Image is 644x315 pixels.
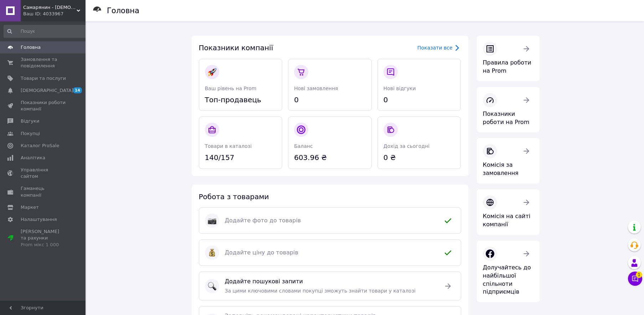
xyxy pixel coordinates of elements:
[225,217,435,225] span: Додайте фото до товарів
[208,282,216,290] img: :mag:
[383,86,416,91] span: Нові відгуки
[205,143,252,149] span: Товари в каталозі
[483,59,531,74] span: Правила роботи на Prom
[199,43,273,52] span: Показники компанії
[21,167,66,180] span: Управління сайтом
[294,86,338,91] span: Нові замовлення
[477,36,540,81] a: Правила роботи на Prom
[205,95,277,105] span: Топ-продавець
[225,288,416,294] span: За цими ключовими словами покупці зможуть знайти товари у каталозі
[21,143,59,149] span: Каталог ProSale
[21,216,57,223] span: Налаштування
[23,11,86,17] div: Ваш ID: 4033967
[417,43,461,52] a: Показати все
[199,239,461,266] a: :moneybag:Додайте ціну до товарів
[107,6,139,15] h1: Головна
[21,204,39,211] span: Маркет
[199,192,269,201] span: Робота з товарами
[21,130,40,137] span: Покупці
[383,143,429,149] span: Дохід за сьогодні
[294,95,366,105] span: 0
[477,87,540,133] a: Показники роботи на Prom
[73,87,82,93] span: 14
[628,272,642,286] button: Чат з покупцем1
[483,110,530,125] span: Показники роботи на Prom
[294,153,366,163] span: 603.96 ₴
[199,207,461,234] a: :camera:Додайте фото до товарів
[477,189,540,235] a: Комісія на сайті компанії
[21,118,39,124] span: Відгуки
[294,143,313,149] span: Баланс
[477,138,540,184] a: Комісія за замовлення
[21,99,66,112] span: Показники роботи компанії
[21,155,45,161] span: Аналітика
[21,87,73,94] span: [DEMOGRAPHIC_DATA]
[21,228,66,248] span: [PERSON_NAME] та рахунки
[483,213,531,228] span: Комісія на сайті компанії
[205,86,257,91] span: Ваш рівень на Prom
[208,68,216,76] img: :rocket:
[21,44,41,51] span: Головна
[383,95,455,105] span: 0
[208,216,216,225] img: :camera:
[225,249,435,257] span: Додайте ціну до товарів
[208,248,216,257] img: :moneybag:
[205,153,277,163] span: 140/157
[483,161,519,176] span: Комісія за замовлення
[199,272,461,300] a: :mag:Додайте пошукові запитиЗа цими ключовими словами покупці зможуть знайти товари у каталозі
[417,44,452,51] div: Показати все
[21,56,66,69] span: Замовлення та повідомлення
[21,75,66,82] span: Товари та послуги
[4,25,88,38] input: Пошук
[21,242,66,248] div: Prom мікс 1 000
[383,153,455,163] span: 0 ₴
[23,4,77,11] span: Самарянин - християнська книга
[477,241,540,302] a: Долучайтесь до найбільшої спільноти підприємців
[483,264,531,295] span: Долучайтесь до найбільшої спільноти підприємців
[21,185,66,198] span: Гаманець компанії
[225,278,435,286] span: Додайте пошукові запити
[636,271,642,277] span: 1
